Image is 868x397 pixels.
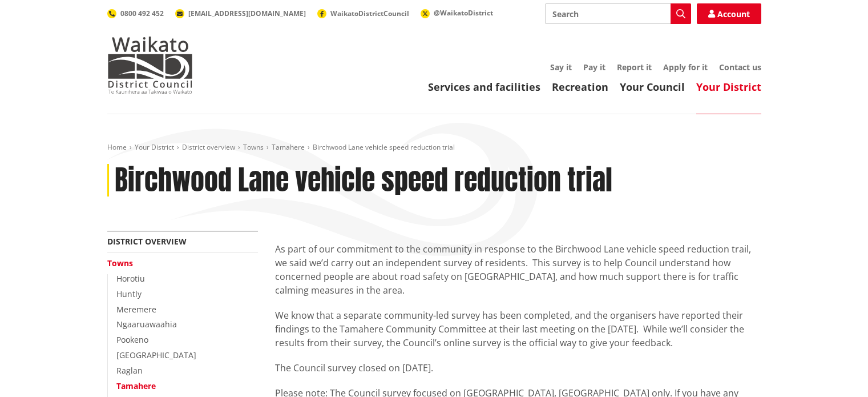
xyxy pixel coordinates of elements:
[545,3,691,24] input: Search input
[107,142,127,152] a: Home
[330,9,409,18] span: WaikatoDistrictCouncil
[116,288,142,299] a: Huntly
[552,80,608,94] a: Recreation
[120,9,164,18] span: 0800 492 452
[313,142,455,152] span: Birchwood Lane vehicle speed reduction trial
[620,80,685,94] a: Your Council
[107,37,193,94] img: Waikato District Council - Te Kaunihera aa Takiwaa o Waikato
[663,62,708,73] a: Apply for it
[116,319,177,330] a: Ngaaruawaahia
[421,8,493,18] a: @WaikatoDistrict
[175,9,306,18] a: [EMAIL_ADDRESS][DOMAIN_NAME]
[188,9,306,18] span: [EMAIL_ADDRESS][DOMAIN_NAME]
[617,62,652,73] a: Report it
[243,142,264,152] a: Towns
[116,380,156,391] a: Tamahere
[272,142,305,152] a: Tamahere
[719,62,761,73] a: Contact us
[107,236,187,247] a: District overview
[116,350,196,360] a: [GEOGRAPHIC_DATA]
[583,62,605,73] a: Pay it
[116,334,148,345] a: Pookeno
[107,258,133,268] a: Towns
[697,3,761,24] a: Account
[116,273,145,284] a: Horotiu
[434,8,493,18] span: @WaikatoDistrict
[182,142,235,152] a: District overview
[428,80,540,94] a: Services and facilities
[696,80,761,94] a: Your District
[317,9,409,18] a: WaikatoDistrictCouncil
[107,143,761,153] nav: breadcrumb
[116,304,156,315] a: Meremere
[275,242,761,297] p: As part of our commitment to the community in response to the Birchwood Lane vehicle speed reduct...
[135,142,174,152] a: Your District
[550,62,572,73] a: Say it
[275,308,761,350] p: We know that a separate community-led survey has been completed, and the organisers have reported...
[275,361,761,375] p: The Council survey closed on [DATE].
[116,365,143,376] a: Raglan
[115,164,612,197] h1: Birchwood Lane vehicle speed reduction trial
[107,9,164,18] a: 0800 492 452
